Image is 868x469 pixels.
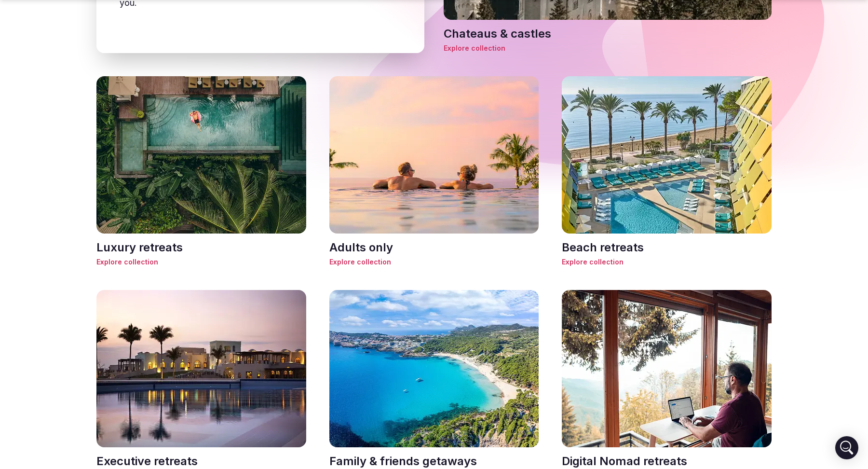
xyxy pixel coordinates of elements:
span: Explore collection [329,257,539,267]
span: Explore collection [562,257,772,267]
div: Open Intercom Messenger [835,436,858,459]
img: Executive retreats [96,290,306,447]
a: Adults onlyAdults onlyExplore collection [329,76,539,267]
img: Family & friends getaways [329,290,539,447]
a: Luxury retreatsLuxury retreatsExplore collection [96,76,306,267]
img: Digital Nomad retreats [562,290,772,447]
span: Explore collection [96,257,306,267]
img: Luxury retreats [96,76,306,234]
img: Adults only [329,76,539,234]
h3: Beach retreats [562,239,772,256]
a: Beach retreatsBeach retreatsExplore collection [562,76,772,267]
h3: Chateaus & castles [444,26,772,42]
span: Explore collection [444,43,772,53]
img: Beach retreats [562,76,772,234]
h3: Luxury retreats [96,239,306,256]
h3: Adults only [329,239,539,256]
